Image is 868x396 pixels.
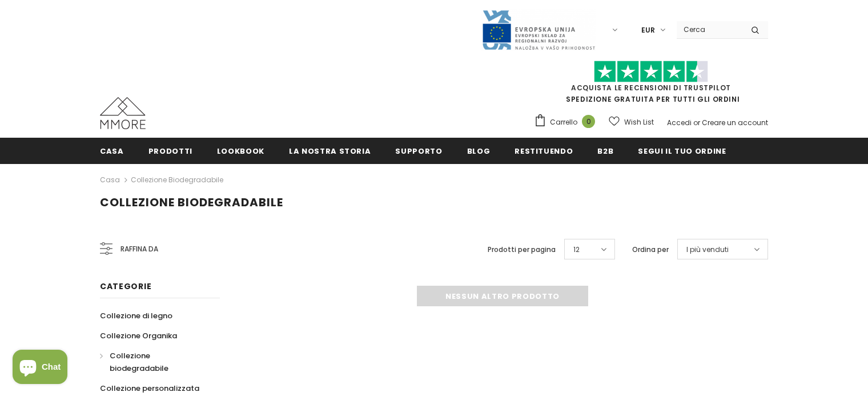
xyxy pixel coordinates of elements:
[624,117,654,128] span: Wish List
[100,97,146,129] img: Casi MMORE
[515,146,573,157] span: Restituendo
[638,138,726,163] a: Segui il tuo ordine
[100,346,207,378] a: Collezione biodegradabile
[148,138,192,163] a: Prodotti
[534,66,768,104] span: SPEDIZIONE GRATUITA PER TUTTI GLI ORDINI
[9,350,71,387] inbox-online-store-chat: Shopify online store chat
[582,115,595,128] span: 0
[100,383,199,394] span: Collezione personalizzata
[594,61,708,83] img: Fidati di Pilot Stars
[100,281,151,292] span: Categorie
[481,9,596,51] img: Javni Razpis
[217,146,264,157] span: Lookbook
[693,118,700,127] span: or
[148,146,192,157] span: Prodotti
[100,146,124,157] span: Casa
[467,146,491,157] span: Blog
[100,326,177,346] a: Collezione Organika
[100,138,124,163] a: Casa
[289,138,371,163] a: La nostra storia
[597,146,613,157] span: B2B
[641,25,655,36] span: EUR
[488,244,556,255] label: Prodotti per pagina
[481,25,596,34] a: Javni Razpis
[100,330,177,341] span: Collezione Organika
[609,112,654,132] a: Wish List
[120,243,158,255] span: Raffina da
[638,146,726,157] span: Segui il tuo ordine
[677,21,742,38] input: Search Site
[667,118,692,127] a: Accedi
[131,175,223,185] a: Collezione biodegradabile
[686,244,729,255] span: I più venduti
[289,146,371,157] span: La nostra storia
[571,83,731,93] a: Acquista le recensioni di TrustPilot
[100,194,283,210] span: Collezione biodegradabile
[395,146,442,157] span: supporto
[217,138,264,163] a: Lookbook
[597,138,613,163] a: B2B
[573,244,580,255] span: 12
[395,138,442,163] a: supporto
[110,350,168,374] span: Collezione biodegradabile
[100,310,172,321] span: Collezione di legno
[515,138,573,163] a: Restituendo
[467,138,491,163] a: Blog
[100,173,120,187] a: Casa
[632,244,669,255] label: Ordina per
[702,118,768,127] a: Creare un account
[100,306,172,326] a: Collezione di legno
[550,117,577,128] span: Carrello
[534,114,601,131] a: Carrello 0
